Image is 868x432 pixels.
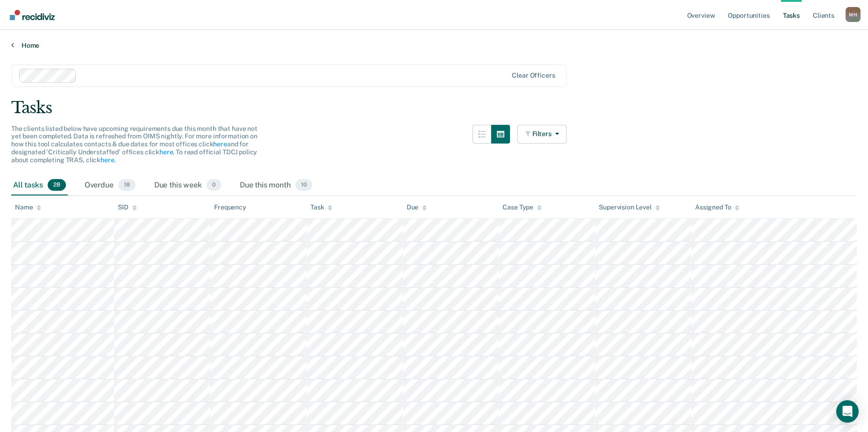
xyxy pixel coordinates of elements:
[48,179,66,191] span: 28
[238,175,314,196] div: Due this month10
[214,203,246,211] div: Frequency
[407,203,427,211] div: Due
[295,179,312,191] span: 10
[83,175,137,196] div: Overdue18
[207,179,221,191] span: 0
[11,125,258,164] span: The clients listed below have upcoming requirements due this month that have not yet been complet...
[846,7,861,22] button: Profile dropdown button
[517,125,567,144] button: Filters
[846,7,861,22] div: M H
[11,175,68,196] div: All tasks28
[152,175,223,196] div: Due this week0
[836,400,859,423] div: Open Intercom Messenger
[695,203,739,211] div: Assigned To
[100,156,114,164] a: here
[118,203,137,211] div: SID
[15,203,41,211] div: Name
[118,179,136,191] span: 18
[11,41,857,50] a: Home
[310,203,332,211] div: Task
[10,10,55,20] img: Recidiviz
[213,140,227,148] a: here
[159,148,173,156] a: here
[599,203,660,211] div: Supervision Level
[502,203,542,211] div: Case Type
[512,72,555,79] div: Clear officers
[11,98,857,117] div: Tasks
